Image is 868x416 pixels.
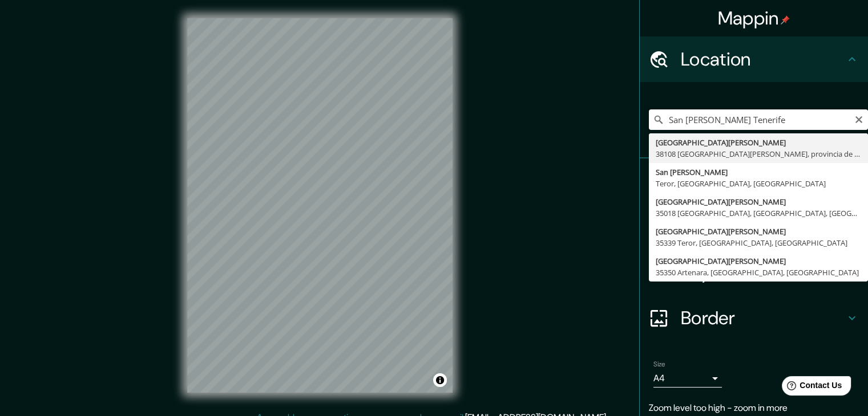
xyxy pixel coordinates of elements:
[187,18,453,393] canvas: Map
[656,148,861,160] div: 38108 [GEOGRAPHIC_DATA][PERSON_NAME], provincia de [GEOGRAPHIC_DATA][PERSON_NAME], [GEOGRAPHIC_DATA]
[681,261,845,284] h4: Layout
[653,360,665,369] label: Size
[640,204,868,250] div: Style
[640,295,868,341] div: Border
[656,255,861,267] div: [GEOGRAPHIC_DATA][PERSON_NAME]
[640,250,868,295] div: Layout
[656,178,861,189] div: Teror, [GEOGRAPHIC_DATA], [GEOGRAPHIC_DATA]
[649,109,868,130] input: Pick your city or area
[854,113,863,124] button: Clear
[681,48,845,71] h4: Location
[718,7,790,30] h4: Mappin
[649,401,859,415] p: Zoom level too high - zoom in more
[781,15,790,25] img: pin-icon.png
[656,166,861,178] div: San [PERSON_NAME]
[640,158,868,204] div: Pins
[433,373,447,387] button: Toggle attribution
[766,372,855,403] iframe: Help widget launcher
[656,226,861,237] div: [GEOGRAPHIC_DATA][PERSON_NAME]
[653,369,722,388] div: A4
[640,36,868,82] div: Location
[656,207,861,219] div: 35018 [GEOGRAPHIC_DATA], [GEOGRAPHIC_DATA], [GEOGRAPHIC_DATA]
[681,307,845,329] h4: Border
[656,237,861,248] div: 35339 Teror, [GEOGRAPHIC_DATA], [GEOGRAPHIC_DATA]
[656,137,861,148] div: [GEOGRAPHIC_DATA][PERSON_NAME]
[656,196,861,207] div: [GEOGRAPHIC_DATA][PERSON_NAME]
[656,267,861,278] div: 35350 Artenara, [GEOGRAPHIC_DATA], [GEOGRAPHIC_DATA]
